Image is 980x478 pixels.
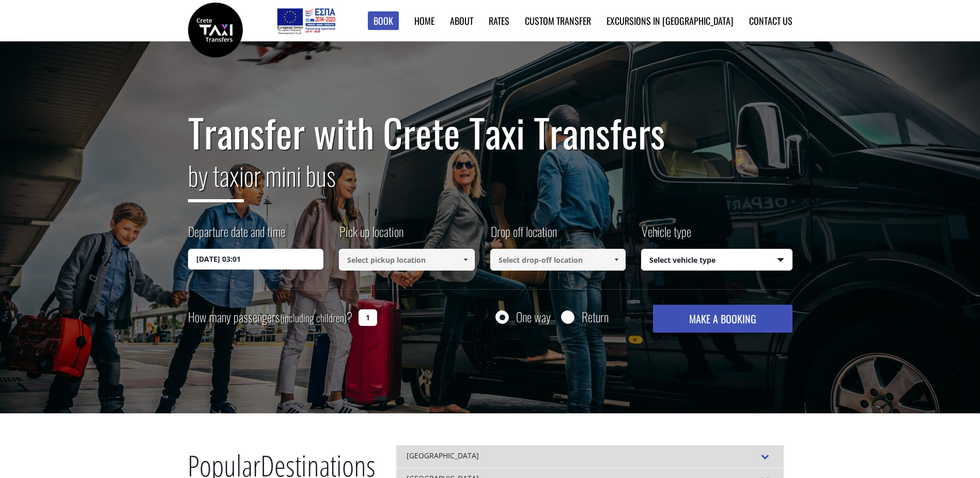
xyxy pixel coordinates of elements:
[188,3,243,57] img: Crete Taxi Transfers | Safe Taxi Transfer Services from to Heraklion Airport, Chania Airport, Ret...
[414,14,434,27] a: Home
[642,249,792,271] span: Select vehicle type
[516,310,551,323] label: One way
[582,310,609,323] label: Return
[188,111,792,154] h1: Transfer with Crete Taxi Transfers
[653,305,792,333] button: MAKE A BOOKING
[396,445,784,468] div: [GEOGRAPHIC_DATA]
[490,249,626,271] input: Select drop-off location
[188,156,244,202] span: by taxi
[280,310,347,325] small: (including children)
[368,11,399,31] a: Book
[489,14,509,27] a: Rates
[188,154,792,210] h2: or mini bus
[525,14,591,27] a: Custom Transfer
[608,249,625,271] a: Show All Items
[749,14,792,27] a: Contact us
[641,222,691,249] label: Vehicle type
[188,23,243,34] a: Crete Taxi Transfers | Safe Taxi Transfer Services from to Heraklion Airport, Chania Airport, Ret...
[275,5,337,36] img: e-bannersEUERDF180X90.jpg
[188,305,352,330] label: How many passengers ?
[188,222,285,249] label: Departure date and time
[450,14,473,27] a: About
[457,249,474,271] a: Show All Items
[339,222,403,249] label: Pick up location
[339,249,475,271] input: Select pickup location
[490,222,557,249] label: Drop off location
[606,14,734,27] a: Excursions in [GEOGRAPHIC_DATA]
